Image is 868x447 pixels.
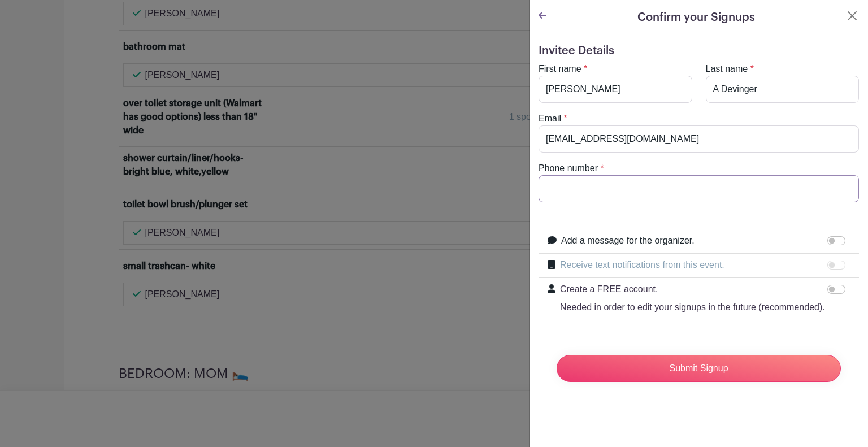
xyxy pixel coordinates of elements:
h5: Confirm your Signups [637,9,755,26]
p: Create a FREE account. [560,283,825,296]
label: Email [539,112,561,125]
button: Close [845,9,859,23]
label: First name [539,62,581,76]
label: Last name [706,62,748,76]
label: Receive text notifications from this event. [560,258,724,272]
input: Submit Signup [557,355,841,382]
h5: Invitee Details [539,44,859,58]
label: Add a message for the organizer. [561,234,695,248]
p: Needed in order to edit your signups in the future (recommended). [560,301,825,314]
label: Phone number [539,162,598,175]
